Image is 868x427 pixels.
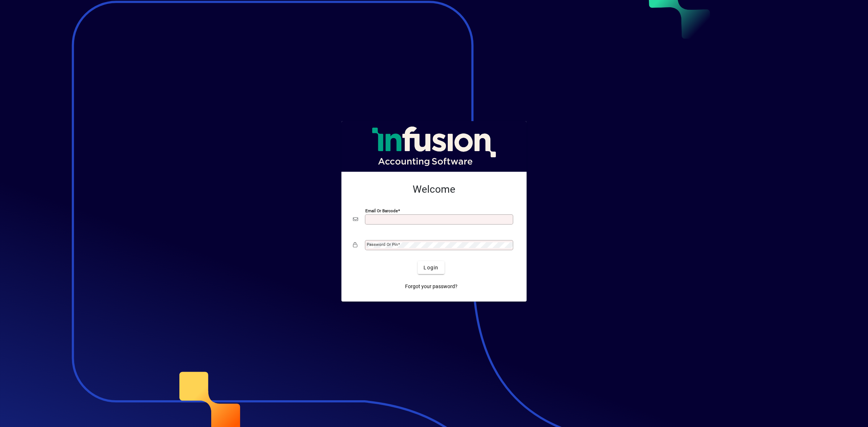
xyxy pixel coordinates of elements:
[424,264,438,272] span: Login
[418,261,444,274] button: Login
[353,183,515,196] h2: Welcome
[365,208,398,213] mat-label: Email or Barcode
[402,280,460,293] a: Forgot your password?
[367,242,398,247] mat-label: Password or Pin
[405,283,458,290] span: Forgot your password?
